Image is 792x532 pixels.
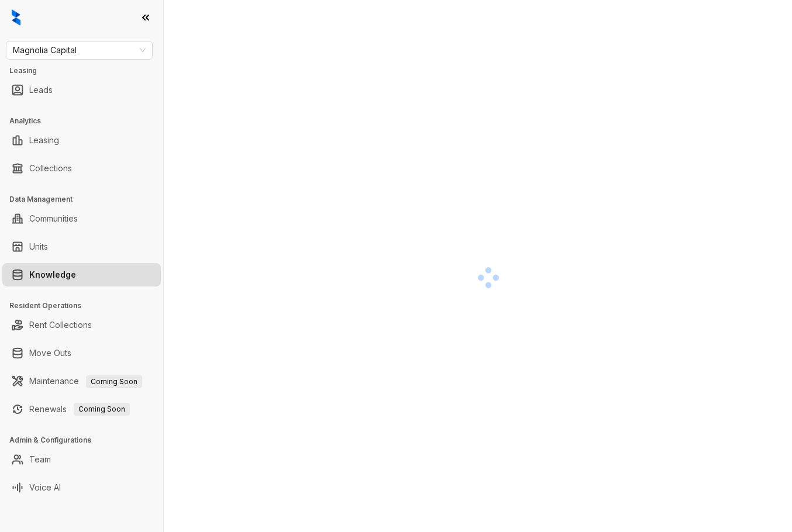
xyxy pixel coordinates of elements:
li: Voice AI [2,476,161,499]
li: Maintenance [2,369,161,393]
a: Units [29,235,48,258]
li: Leasing [2,129,161,152]
a: Rent Collections [29,313,92,337]
span: Coming Soon [74,403,130,416]
a: Communities [29,207,78,230]
li: Collections [2,157,161,180]
li: Renewals [2,398,161,421]
a: Leasing [29,129,59,152]
a: Leads [29,78,53,102]
li: Units [2,235,161,258]
h3: Resident Operations [9,300,163,311]
h3: Analytics [9,116,163,126]
li: Communities [2,207,161,230]
a: RenewalsComing Soon [29,398,130,421]
a: Knowledge [29,263,76,286]
a: Collections [29,157,72,180]
h3: Data Management [9,194,163,205]
span: Magnolia Capital [13,42,146,59]
li: Team [2,448,161,471]
h3: Admin & Configurations [9,435,163,445]
a: Team [29,448,51,471]
li: Rent Collections [2,313,161,337]
a: Voice AI [29,476,61,499]
img: logo [12,9,20,26]
li: Knowledge [2,263,161,286]
span: Coming Soon [86,375,142,388]
li: Leads [2,78,161,102]
h3: Leasing [9,65,163,76]
li: Move Outs [2,341,161,365]
a: Move Outs [29,341,71,365]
